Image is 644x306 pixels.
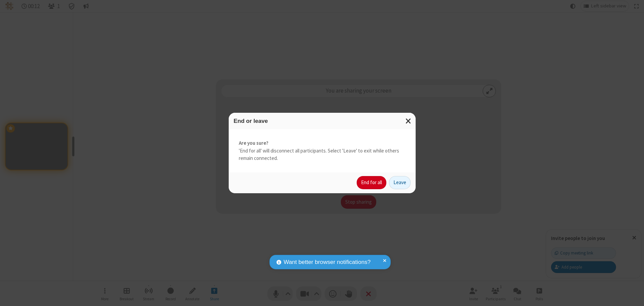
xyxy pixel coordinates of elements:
[239,139,406,147] strong: Are you sure?
[229,129,416,172] div: 'End for all' will disconnect all participants. Select 'Leave' to exit while others remain connec...
[401,113,416,129] button: Close modal
[389,176,411,190] button: Leave
[234,118,411,124] h3: End or leave
[357,176,386,190] button: End for all
[284,258,371,267] span: Want better browser notifications?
